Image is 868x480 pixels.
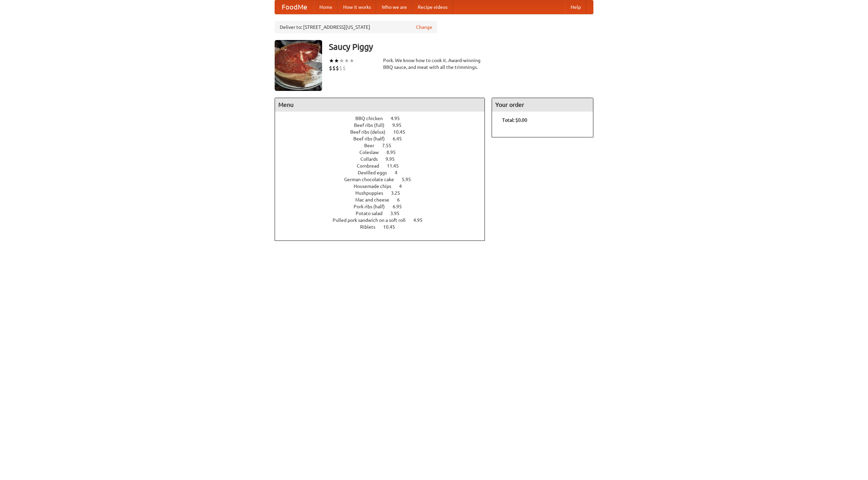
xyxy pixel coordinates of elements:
a: Beer 7.55 [364,143,404,148]
div: Deliver to: [STREET_ADDRESS][US_STATE] [275,21,437,33]
a: Mac and cheese 6 [355,197,412,203]
li: $ [342,64,346,72]
span: Beer [364,143,381,148]
li: $ [332,64,336,72]
li: $ [339,64,342,72]
a: Devilled eggs 4 [358,170,410,175]
div: Pork. We know how to cook it. Award-winning BBQ sauce, and meat with all the trimmings. [383,57,485,71]
span: Pork ribs (half) [354,204,392,209]
span: Coleslaw [359,150,386,155]
a: FoodMe [275,0,314,14]
li: $ [329,64,332,72]
span: 6.45 [393,136,409,141]
a: Cornbread 11.45 [357,163,411,169]
a: Who we are [376,0,412,14]
a: Housemade chips 4 [354,184,414,189]
span: 4 [399,184,409,189]
span: 9.95 [392,122,408,128]
span: German chocolate cake [344,177,401,182]
span: Collards [360,156,384,162]
span: Housemade chips [354,184,398,189]
li: ★ [349,57,354,64]
h4: Menu [275,98,485,112]
a: Help [565,0,586,14]
span: Pulled pork sandwich on a soft roll [333,217,412,223]
span: 11.45 [387,163,406,169]
h4: Your order [492,98,593,112]
a: Beef ribs (half) 6.45 [353,136,414,141]
li: $ [336,64,339,72]
a: German chocolate cake 5.95 [344,177,423,182]
a: Riblets 10.45 [360,224,408,230]
span: BBQ chicken [355,116,390,121]
span: 3.95 [390,211,406,216]
span: 10.45 [383,224,402,230]
a: Coleslaw 8.95 [359,150,408,155]
li: ★ [339,57,344,64]
li: ★ [334,57,339,64]
span: Devilled eggs [358,170,394,175]
span: 9.95 [386,156,401,162]
span: 4 [395,170,404,175]
span: Beef ribs (half) [353,136,392,141]
span: 7.55 [382,143,398,148]
span: Riblets [360,224,382,230]
a: BBQ chicken 4.95 [355,116,412,121]
img: angular.jpg [275,40,322,91]
li: ★ [329,57,334,64]
a: Beef ribs (delux) 10.45 [350,129,418,135]
a: How it works [338,0,376,14]
span: 3.25 [391,190,407,196]
span: Cornbread [357,163,386,169]
span: 4.95 [391,116,407,121]
span: Mac and cheese [355,197,396,203]
a: Collards 9.95 [360,156,407,162]
span: 6 [397,197,407,203]
b: Total: $0.00 [502,117,527,123]
span: Beef ribs (delux) [350,129,392,135]
a: Pork ribs (half) 6.95 [354,204,414,209]
span: Hushpuppies [355,190,390,196]
a: Pulled pork sandwich on a soft roll 4.95 [333,217,435,223]
a: Home [314,0,338,14]
h3: Saucy Piggy [329,40,593,54]
a: Change [416,24,432,31]
a: Hushpuppies 3.25 [355,190,413,196]
span: 8.95 [387,150,402,155]
span: Beef ribs (full) [354,122,391,128]
span: 10.45 [393,129,412,135]
a: Beef ribs (full) 9.95 [354,122,414,128]
span: 5.95 [402,177,418,182]
a: Potato salad 3.95 [356,211,412,216]
a: Recipe videos [412,0,453,14]
li: ★ [344,57,349,64]
span: Potato salad [356,211,389,216]
span: 4.95 [413,217,429,223]
span: 6.95 [393,204,409,209]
